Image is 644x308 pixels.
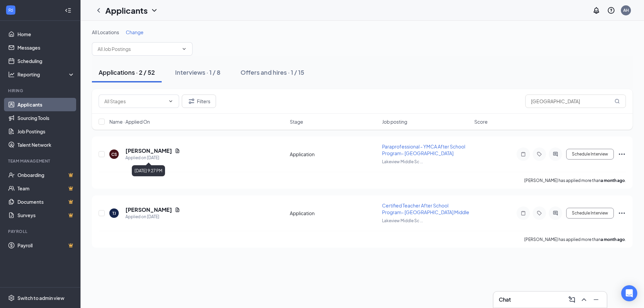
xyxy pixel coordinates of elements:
svg: Notifications [592,6,600,14]
svg: Collapse [65,7,71,14]
input: Search in applications [525,95,626,108]
h5: [PERSON_NAME] [125,206,172,213]
svg: Document [175,148,180,153]
a: Scheduling [17,54,75,68]
span: Paraprofessional - YMCA After School Program- [GEOGRAPHIC_DATA] [382,143,465,156]
span: All Locations [92,29,119,35]
a: DocumentsCrown [17,195,75,208]
a: Job Postings [17,125,75,138]
a: Messages [17,41,75,54]
svg: Ellipses [618,150,626,158]
svg: Settings [8,295,15,301]
h3: Chat [499,296,511,303]
div: Application [290,151,378,158]
a: Talent Network [17,138,75,151]
svg: Document [175,207,180,212]
span: Change [126,29,144,35]
div: Hiring [8,88,73,94]
a: SurveysCrown [17,208,75,222]
div: [DATE] 9:27 PM [132,165,165,176]
svg: Analysis [8,71,15,78]
h1: Applicants [105,5,148,16]
button: Minimize [591,294,601,305]
svg: ChevronDown [168,99,173,104]
button: ChevronUp [579,294,589,305]
svg: Ellipses [618,209,626,217]
div: Applied on [DATE] [125,155,180,161]
svg: ActiveChat [551,210,559,216]
span: Lakeview Middle Sc ... [382,218,423,223]
svg: Note [519,151,527,157]
div: TJ [112,210,116,216]
a: TeamCrown [17,182,75,195]
svg: QuestionInfo [607,6,615,14]
button: Filter Filters [182,95,216,108]
div: Applications · 2 / 52 [99,68,155,76]
svg: Filter [187,97,196,105]
p: [PERSON_NAME] has applied more than . [524,178,626,183]
svg: ComposeMessage [568,296,576,304]
svg: Minimize [592,296,600,304]
svg: Tag [535,210,543,216]
div: Switch to admin view [17,295,64,301]
svg: MagnifyingGlass [614,99,620,104]
h5: [PERSON_NAME] [125,147,172,155]
svg: Note [519,210,527,216]
svg: ActiveChat [551,151,559,157]
button: Schedule Interview [566,149,614,160]
svg: ChevronDown [181,46,187,52]
div: Interviews · 1 / 8 [175,68,220,76]
svg: Tag [535,151,543,157]
a: PayrollCrown [17,239,75,252]
div: Reporting [17,71,75,78]
div: CS [111,151,117,157]
b: a month ago [601,237,625,242]
input: All Stages [104,98,165,105]
button: Schedule Interview [566,208,614,219]
a: OnboardingCrown [17,168,75,182]
div: AH [623,7,629,13]
a: Applicants [17,98,75,111]
button: ComposeMessage [567,294,577,305]
svg: ChevronUp [580,296,588,304]
p: [PERSON_NAME] has applied more than . [524,237,626,242]
input: All Job Postings [98,45,179,53]
b: a month ago [601,178,625,183]
span: Lakeview Middle Sc ... [382,159,423,164]
div: Payroll [8,229,73,234]
span: Certified Teacher After School Program- [GEOGRAPHIC_DATA] Middle [382,202,469,215]
div: Team Management [8,158,73,164]
a: Home [17,27,75,41]
svg: ChevronDown [150,6,158,14]
svg: ChevronLeft [95,6,103,14]
span: Name · Applied On [109,118,150,125]
div: Offers and hires · 1 / 15 [240,68,304,76]
div: Application [290,210,378,217]
span: Stage [290,118,303,125]
div: Open Intercom Messenger [621,285,637,301]
svg: WorkstreamLogo [7,7,14,13]
span: Score [474,118,488,125]
div: Applied on [DATE] [125,213,180,220]
span: Job posting [382,118,407,125]
a: Sourcing Tools [17,111,75,125]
